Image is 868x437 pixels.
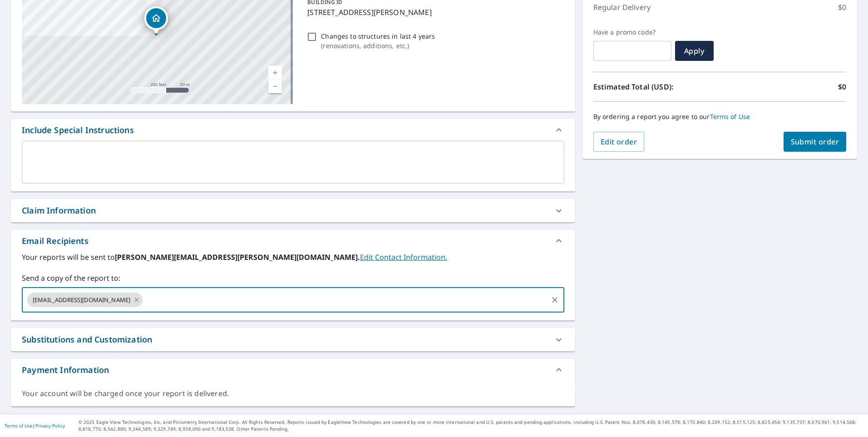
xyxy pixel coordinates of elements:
span: Edit order [601,137,637,147]
button: Submit order [784,132,847,152]
span: Submit order [791,137,839,147]
div: Include Special Instructions [11,119,575,141]
div: [EMAIL_ADDRESS][DOMAIN_NAME] [27,293,143,307]
div: Email Recipients [22,235,89,247]
p: [STREET_ADDRESS][PERSON_NAME] [307,7,560,18]
div: Claim Information [11,199,575,222]
p: © 2025 Eagle View Technologies, Inc. and Pictometry International Corp. All Rights Reserved. Repo... [79,419,863,432]
a: Privacy Policy [35,422,65,429]
p: Regular Delivery [593,2,651,13]
p: By ordering a report you agree to our [593,113,846,121]
div: Substitutions and Customization [22,333,152,346]
div: Payment Information [11,359,575,381]
div: Substitutions and Customization [11,328,575,351]
span: [EMAIL_ADDRESS][DOMAIN_NAME] [27,296,136,304]
p: $0 [838,81,846,92]
span: Apply [682,46,706,56]
label: Have a promo code? [593,28,671,36]
p: Changes to structures in last 4 years [321,31,435,41]
div: Payment Information [22,364,109,376]
p: | [5,423,65,428]
div: Dropped pin, building 1, Residential property, 4450 Hamby Pond Pl NW Acworth, GA 30102 [144,6,168,35]
div: Email Recipients [11,230,575,252]
button: Clear [548,293,561,306]
p: $0 [838,2,846,13]
div: Include Special Instructions [22,124,134,136]
button: Apply [675,41,714,61]
b: [PERSON_NAME][EMAIL_ADDRESS][PERSON_NAME][DOMAIN_NAME]. [115,252,360,262]
p: ( renovations, additions, etc. ) [321,41,435,50]
label: Send a copy of the report to: [22,273,564,283]
a: Terms of Use [710,112,750,121]
div: Claim Information [22,204,96,217]
button: Edit order [593,132,645,152]
a: Current Level 17, Zoom In [268,66,282,79]
a: EditContactInfo [360,252,447,262]
a: Current Level 17, Zoom Out [268,79,282,93]
p: Estimated Total (USD): [593,81,720,92]
label: Your reports will be sent to [22,252,564,263]
a: Terms of Use [5,422,33,429]
div: Your account will be charged once your report is delivered. [22,388,564,399]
